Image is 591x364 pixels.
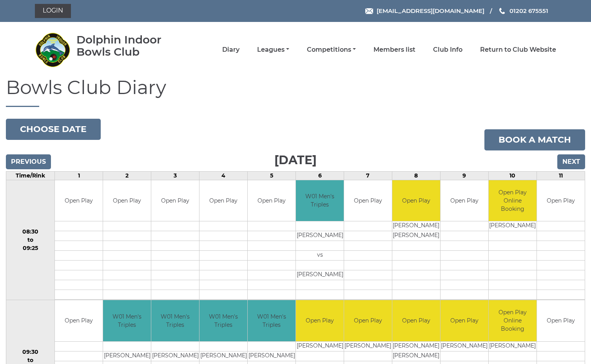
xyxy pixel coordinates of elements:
[6,171,55,180] td: Time/Rink
[365,6,484,15] a: Email [EMAIL_ADDRESS][DOMAIN_NAME]
[392,171,440,180] td: 8
[488,171,537,180] td: 10
[307,45,356,54] a: Competitions
[365,8,373,14] img: Email
[103,351,151,361] td: [PERSON_NAME]
[6,180,55,300] td: 08:30 to 09:25
[537,171,585,180] td: 11
[344,300,392,341] td: Open Play
[377,7,484,14] span: [EMAIL_ADDRESS][DOMAIN_NAME]
[76,34,184,58] div: Dolphin Indoor Bowls Club
[35,32,70,67] img: Dolphin Indoor Bowls Club
[199,351,247,361] td: [PERSON_NAME]
[392,341,440,351] td: [PERSON_NAME]
[35,4,71,18] a: Login
[392,300,440,341] td: Open Play
[489,300,537,341] td: Open Play Online Booking
[344,341,392,351] td: [PERSON_NAME]
[248,300,295,341] td: W01 Men's Triples
[296,180,344,221] td: W01 Men's Triples
[248,180,295,221] td: Open Play
[373,45,415,54] a: Members list
[296,270,344,280] td: [PERSON_NAME]
[151,171,199,180] td: 3
[344,180,392,221] td: Open Play
[509,7,548,14] span: 01202 675551
[6,119,101,140] button: Choose date
[103,180,151,221] td: Open Play
[296,231,344,241] td: [PERSON_NAME]
[55,171,103,180] td: 1
[296,341,344,351] td: [PERSON_NAME]
[103,171,151,180] td: 2
[441,341,488,351] td: [PERSON_NAME]
[537,300,585,341] td: Open Play
[151,300,199,341] td: W01 Men's Triples
[440,171,488,180] td: 9
[489,341,537,351] td: [PERSON_NAME]
[55,180,103,221] td: Open Play
[257,45,289,54] a: Leagues
[441,180,488,221] td: Open Play
[499,8,505,14] img: Phone us
[392,231,440,241] td: [PERSON_NAME]
[392,351,440,361] td: [PERSON_NAME]
[489,221,537,231] td: [PERSON_NAME]
[6,77,585,107] h1: Bowls Club Diary
[484,129,585,150] a: Book a match
[199,180,247,221] td: Open Play
[433,45,462,54] a: Club Info
[248,171,296,180] td: 5
[151,180,199,221] td: Open Play
[537,180,585,221] td: Open Play
[296,300,344,341] td: Open Play
[392,180,440,221] td: Open Play
[392,221,440,231] td: [PERSON_NAME]
[441,300,488,341] td: Open Play
[55,300,103,341] td: Open Play
[6,154,51,169] input: Previous
[199,300,247,341] td: W01 Men's Triples
[498,6,548,15] a: Phone us 01202 675551
[489,180,537,221] td: Open Play Online Booking
[199,171,248,180] td: 4
[248,351,295,361] td: [PERSON_NAME]
[480,45,556,54] a: Return to Club Website
[344,171,392,180] td: 7
[557,154,585,169] input: Next
[296,251,344,261] td: vs
[151,351,199,361] td: [PERSON_NAME]
[103,300,151,341] td: W01 Men's Triples
[296,171,344,180] td: 6
[222,45,239,54] a: Diary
